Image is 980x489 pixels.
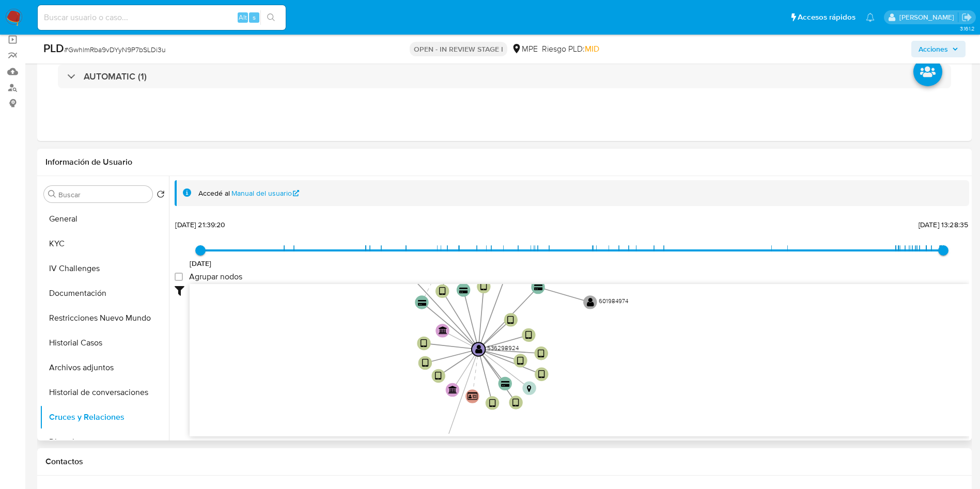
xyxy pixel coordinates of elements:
input: Buscar usuario o caso... [38,11,286,24]
text:  [517,356,524,366]
text:  [525,330,532,340]
a: Manual del usuario [231,188,300,198]
h3: AUTOMATIC (1) [84,71,147,82]
text:  [439,287,446,296]
text:  [421,339,427,349]
p: OPEN - IN REVIEW STAGE I [410,42,507,56]
button: Restricciones Nuevo Mundo [40,306,169,330]
text:  [507,315,514,325]
a: Notificaciones [866,13,875,22]
text:  [587,297,594,307]
div: AUTOMATIC (1) [58,65,951,88]
text:  [534,284,543,291]
input: Buscar [58,190,148,199]
text:  [480,282,487,292]
text:  [439,326,447,334]
a: Salir [961,12,972,23]
button: Volver al orden por defecto [157,190,165,201]
text:  [512,398,519,407]
b: PLD [43,40,64,56]
text: 536298924 [487,343,519,352]
span: s [253,12,256,22]
input: Agrupar nodos [175,273,183,281]
span: 3.161.2 [960,24,975,33]
text:  [489,398,496,408]
button: Acciones [911,41,966,57]
h1: Información de Usuario [45,157,132,167]
text:  [448,385,457,393]
span: [DATE] 13:28:35 [919,219,968,230]
text: 601984974 [599,296,628,305]
text:  [459,287,468,293]
span: Riesgo PLD: [542,43,599,55]
button: Buscar [48,190,56,198]
span: # GwhlmRba9vDYyN9P7bSLDi3u [64,44,166,55]
button: KYC [40,231,169,256]
span: Acciones [919,41,948,57]
p: antonio.rossel@mercadolibre.com [899,12,958,22]
text:  [501,381,510,387]
span: [DATE] [190,258,212,269]
button: search-icon [260,10,282,25]
button: Direcciones [40,430,169,454]
text:  [468,392,478,400]
text:  [538,349,545,358]
button: Historial Casos [40,330,169,355]
text:  [527,384,532,392]
text:  [418,299,427,306]
text:  [422,358,429,368]
button: Cruces y Relaciones [40,405,169,430]
span: Alt [239,12,247,22]
span: MID [585,43,599,55]
span: Accesos rápidos [798,12,855,23]
button: IV Challenges [40,256,169,281]
h1: Contactos [45,456,963,467]
button: Historial de conversaciones [40,380,169,405]
text:  [538,370,545,380]
button: Documentación [40,281,169,306]
button: General [40,207,169,231]
text:  [435,371,442,381]
button: Archivos adjuntos [40,355,169,380]
div: MPE [511,43,538,55]
span: Accedé al [198,188,230,198]
span: [DATE] 21:39:20 [175,219,225,230]
span: Agrupar nodos [189,272,242,282]
text:  [475,344,483,354]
